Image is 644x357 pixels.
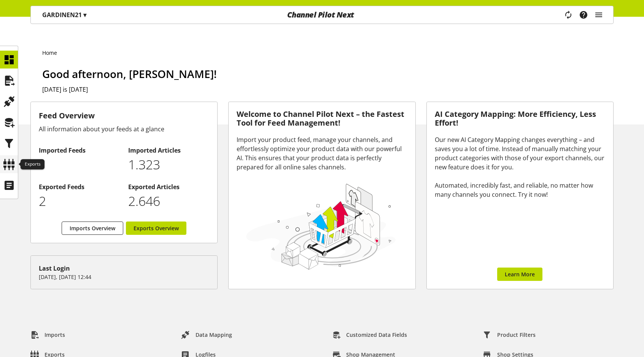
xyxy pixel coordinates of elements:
p: 1323 [128,155,210,174]
div: Our new AI Category Mapping changes everything – and saves you a lot of time. Instead of manually... [435,135,605,199]
span: Exports Overview [134,224,179,232]
h2: Imported Articles [128,146,210,155]
span: Imports Overview [70,224,115,232]
nav: main navigation [30,6,614,24]
div: Import your product feed, manage your channels, and effortlessly optimize your product data with ... [237,135,407,172]
span: Learn More [505,270,535,278]
p: 1 [39,155,120,174]
div: All information about your feeds at a glance [39,124,209,134]
p: 2 [39,191,120,211]
h3: Feed Overview [39,110,209,121]
p: [DATE], [DATE] 12:44 [39,273,209,281]
a: Customized Data Fields [326,328,413,342]
span: Imports [45,331,65,339]
a: Data Mapping [175,328,238,342]
span: Customized Data Fields [346,331,407,339]
h3: Welcome to Channel Pilot Next – the Fastest Tool for Feed Management! [237,110,407,127]
span: Good afternoon, [PERSON_NAME]! [42,67,217,81]
span: Product Filters [497,331,536,339]
a: Product Filters [477,328,542,342]
h2: Exported Feeds [39,182,120,191]
div: Last Login [39,264,209,273]
p: 2646 [128,191,210,211]
a: Exports Overview [126,222,186,235]
span: ▾ [83,11,86,19]
h2: Imported Feeds [39,146,120,155]
a: Learn More [497,268,542,281]
p: GARDINEN21 [42,10,86,19]
img: 78e1b9dcff1e8392d83655fcfc870417.svg [244,181,398,271]
h2: [DATE] is [DATE] [42,85,614,94]
h2: Exported Articles [128,182,210,191]
a: Imports Overview [62,222,123,235]
a: Imports [24,328,71,342]
div: Exports [21,159,45,170]
h3: AI Category Mapping: More Efficiency, Less Effort! [435,110,605,127]
span: Data Mapping [196,331,232,339]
